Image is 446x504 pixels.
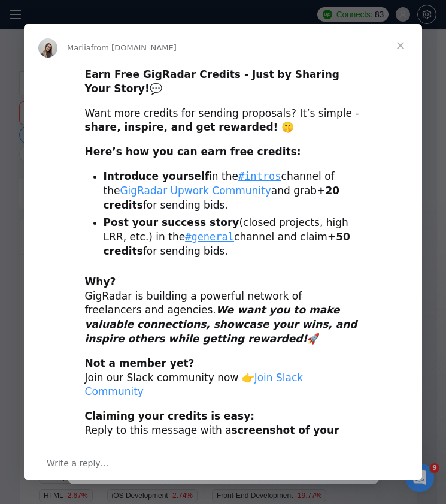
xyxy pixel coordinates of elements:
div: GigRadar is building a powerful network of freelancers and agencies. 🚀 [85,275,362,346]
b: Why? [85,276,116,288]
div: Reply to this message with a , and our Tech Support Team will instantly top up your credits! 💸 [85,409,362,466]
b: Not a member yet? [85,357,195,369]
li: (closed projects, high LRR, etc.) in the channel and claim for sending bids. [104,216,362,259]
b: Earn Free GigRadar Credits - Just by Sharing Your Story! [85,68,339,95]
span: Write a reply… [47,455,109,471]
a: #general [185,231,234,243]
a: #intros [238,170,281,182]
b: Claiming your credits is easy: [85,410,255,422]
div: Join our Slack community now 👉 [85,357,362,399]
div: 💬 [85,68,362,96]
span: Close [379,24,422,67]
b: Post your success story [104,216,239,228]
b: Introduce yourself [104,170,210,182]
b: share, inspire, and get rewarded! 🤫 [85,121,295,133]
i: We want you to make valuable connections, showcase your wins, and inspire others while getting re... [85,304,357,345]
a: GigRadar Upwork Community [120,185,271,197]
div: Open conversation and reply [24,446,422,480]
b: Here’s how you can earn free credits: [85,146,301,158]
b: screenshot of your post [85,424,339,451]
div: Want more credits for sending proposals? It’s simple - [85,107,362,135]
span: Mariia [67,43,91,52]
b: +50 credits [104,231,350,257]
img: Profile image for Mariia [38,38,57,58]
b: +20 credits [104,185,340,211]
span: from [DOMAIN_NAME] [91,43,177,52]
li: in the channel of the and grab for sending bids. [104,170,362,213]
